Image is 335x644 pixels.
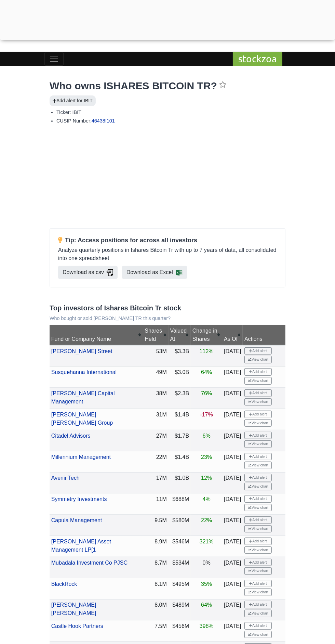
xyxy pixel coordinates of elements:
[244,462,272,469] a: View chart
[51,623,103,629] a: Castle Hook Partners
[244,368,272,376] button: Add alert
[222,325,243,345] th: As Of: No sort applied, activate to apply an ascending sort
[244,389,272,397] button: Add alert
[244,538,272,545] button: Add alert
[143,345,169,366] td: 53M
[224,335,241,343] div: As Of
[169,536,191,557] td: $546M
[191,325,222,345] th: Change in Shares: No sort applied, activate to apply an ascending sort
[244,504,272,512] a: View chart
[143,430,169,451] td: 27M
[50,304,285,312] h3: Top investors of Ishares Bitcoin Tr stock
[244,631,272,639] a: View chart
[51,539,111,553] a: [PERSON_NAME] Asset Management LP[1
[143,536,169,557] td: 8.9M
[50,130,285,226] iframe: Advertisement
[222,472,243,493] td: [DATE]
[201,517,212,523] span: 22%
[222,430,243,451] td: [DATE]
[222,493,243,515] td: [DATE]
[169,472,191,493] td: $1.0B
[200,412,213,417] span: -17%
[243,325,285,345] th: Actions: No sort applied, sorting is disabled
[143,388,169,409] td: 38M
[169,409,191,430] td: $1.4B
[222,620,243,642] td: [DATE]
[244,567,272,575] a: View chart
[244,559,272,566] button: Add alert
[244,516,272,524] button: Add alert
[50,315,285,321] p: Who bought or sold [PERSON_NAME] TR this quarter?
[51,581,77,587] a: BlackRock
[233,52,282,66] a: stockzoa
[169,325,191,345] th: Valued At: No sort applied, activate to apply an ascending sort
[50,325,143,345] th: Fund or Company Name: No sort applied, activate to apply an ascending sort
[201,390,212,396] span: 76%
[143,451,169,472] td: 22M
[222,388,243,409] td: [DATE]
[169,515,191,536] td: $580M
[143,599,169,620] td: 8.0M
[169,430,191,451] td: $1.7B
[222,557,243,578] td: [DATE]
[51,454,111,460] a: Millennium Management
[92,118,115,124] a: 46438f101
[170,327,189,343] div: Valued At
[176,269,183,276] img: Download consolidated filings xlsx
[51,560,128,566] a: Mubadala Investment Co PJSC
[244,474,272,481] button: Add alert
[44,52,64,66] button: Toggle navigation
[143,578,169,599] td: 8.1M
[222,599,243,620] td: [DATE]
[201,581,212,587] span: 35%
[244,347,272,355] button: Add alert
[107,269,113,276] img: Download consolidated filings csv
[143,493,169,515] td: 11M
[201,369,212,375] span: 64%
[222,345,243,366] td: [DATE]
[169,620,191,642] td: $456M
[244,525,272,533] a: View chart
[244,610,272,617] a: View chart
[201,475,212,481] span: 12%
[56,109,285,116] li: Ticker: IBIT
[244,335,284,343] div: Actions
[143,620,169,642] td: 7.5M
[203,560,211,566] span: 0%
[169,345,191,366] td: $3.3B
[50,95,96,106] button: Add alert for IBIT
[169,366,191,388] td: $3.0B
[56,117,285,124] li: CUSIP Number:
[51,369,117,375] a: Susquehanna International
[169,493,191,515] td: $688M
[244,589,272,596] a: View chart
[222,451,243,472] td: [DATE]
[244,398,272,406] a: View chart
[50,80,285,92] h1: Who owns ISHARES BITCOIN TR?
[244,440,272,448] a: View chart
[192,327,221,343] div: Change in Shares
[244,580,272,588] button: Add alert
[244,377,272,385] a: View chart
[200,348,214,354] span: 112%
[244,546,272,554] a: View chart
[244,495,272,503] button: Add alert
[122,266,187,279] a: Download as Excel
[169,578,191,599] td: $495M
[143,515,169,536] td: 9.5M
[244,420,272,427] a: View chart
[143,325,169,345] th: Shares Held: No sort applied, activate to apply an ascending sort
[203,496,211,502] span: 4%
[51,433,91,439] a: Citadel Advisors
[169,388,191,409] td: $2.3B
[51,517,102,523] a: Capula Management
[143,366,169,388] td: 49M
[244,622,272,630] button: Add alert
[222,515,243,536] td: [DATE]
[203,433,211,439] span: 6%
[58,237,277,244] h4: Tip: Access positions for across all investors
[51,390,115,404] a: [PERSON_NAME] Capital Management
[244,453,272,461] button: Add alert
[51,475,80,481] a: Avenir Tech
[58,266,118,279] a: Download as csv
